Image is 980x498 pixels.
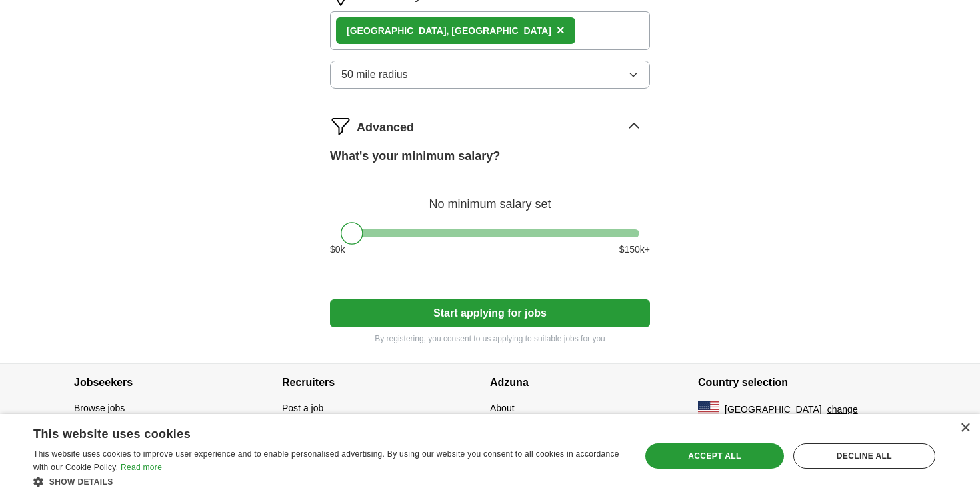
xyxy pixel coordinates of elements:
[619,243,650,257] span: $ 150 k+
[698,364,906,401] h4: Country selection
[330,299,650,327] button: Start applying for jobs
[827,403,858,417] button: change
[330,243,345,257] span: $ 0 k
[49,477,113,487] span: Show details
[330,61,650,89] button: 50 mile radius
[282,403,323,413] a: Post a job
[33,475,623,488] div: Show details
[793,443,935,469] div: Decline all
[330,147,500,165] label: What's your minimum salary?
[357,119,414,137] span: Advanced
[33,449,619,472] span: This website uses cookies to improve user experience and to enable personalised advertising. By u...
[330,333,650,345] p: By registering, you consent to us applying to suitable jobs for you
[121,463,162,472] a: Read more, opens a new window
[490,403,515,413] a: About
[960,423,970,433] div: Close
[74,403,125,413] a: Browse jobs
[725,403,822,417] span: [GEOGRAPHIC_DATA]
[330,181,650,213] div: No minimum salary set
[347,25,447,36] strong: [GEOGRAPHIC_DATA]
[557,23,565,37] span: ×
[698,401,719,417] img: US flag
[330,115,351,137] img: filter
[341,67,408,83] span: 50 mile radius
[557,21,565,41] button: ×
[645,443,784,469] div: Accept all
[347,24,551,38] div: , [GEOGRAPHIC_DATA]
[33,422,589,442] div: This website uses cookies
